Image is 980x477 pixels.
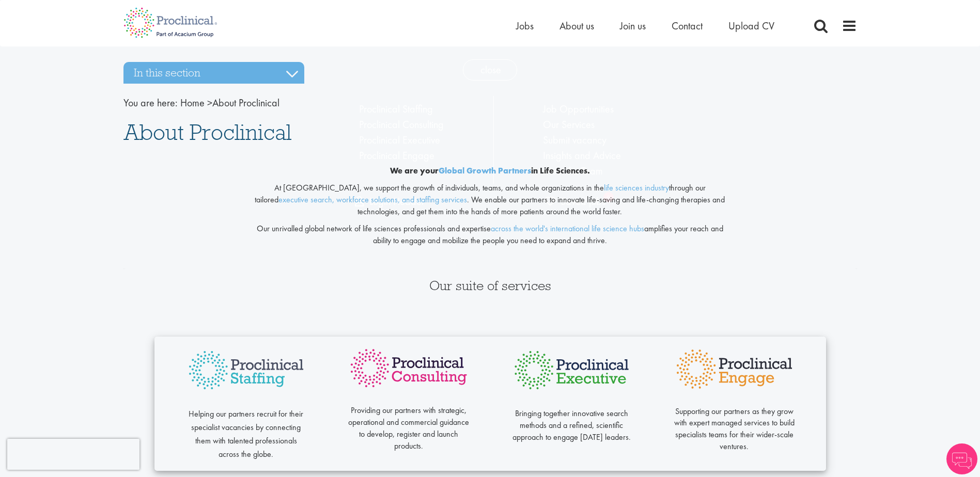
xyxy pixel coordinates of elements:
[559,19,594,33] a: About us
[463,59,517,81] span: close
[543,149,621,162] a: Insights and Advice
[946,443,977,474] img: Chatbot
[545,195,605,208] span: Saved jobs
[516,19,534,33] a: Jobs
[359,102,433,116] a: Proclinical Staffing
[545,194,605,209] a: trigger for shortlist
[543,164,603,178] a: Meet the Team
[728,19,774,33] a: Upload CV
[359,133,440,147] a: Proclinical Executive
[620,19,646,33] a: Join us
[543,102,614,116] a: Job Opportunities
[543,118,595,131] a: Our Services
[603,192,614,202] sub: 0
[355,195,425,208] a: Login Header
[672,19,703,33] a: Contact
[543,133,606,147] a: Submit vacancy
[359,118,444,131] a: Proclinical Consulting
[359,149,434,162] a: Proclinical Engage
